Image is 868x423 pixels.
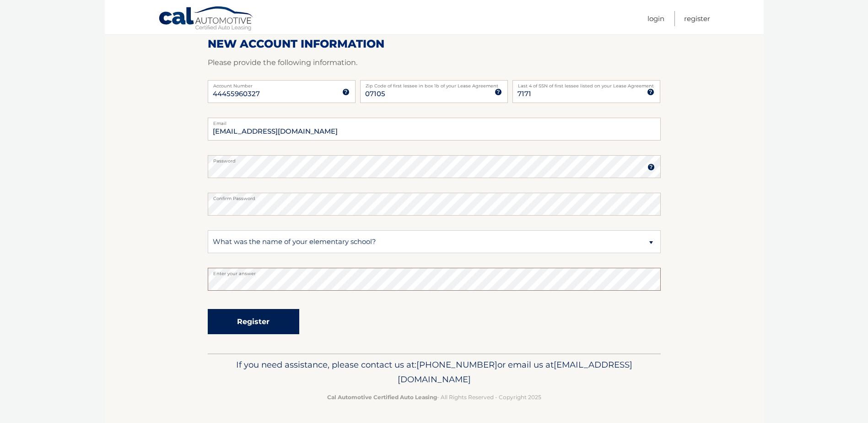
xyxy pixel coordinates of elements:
p: Please provide the following information. [208,56,661,69]
input: Account Number [208,80,356,103]
img: tooltip.svg [647,88,654,96]
label: Last 4 of SSN of first lessee listed on your Lease Agreement [512,80,660,87]
img: tooltip.svg [647,163,655,171]
label: Password [208,155,661,163]
label: Confirm Password [208,193,661,200]
a: Login [647,11,664,26]
label: Enter your answer [208,268,661,275]
img: tooltip.svg [495,88,502,96]
input: Email [208,118,661,141]
a: Cal Automotive [158,6,254,33]
label: Zip Code of first lessee in box 1b of your Lease Agreement [360,80,508,87]
span: [EMAIL_ADDRESS][DOMAIN_NAME] [398,359,632,385]
a: Register [684,11,710,26]
input: Zip Code [360,80,508,103]
label: Email [208,118,661,125]
button: Register [208,309,299,334]
label: Account Number [208,80,356,87]
strong: Cal Automotive Certified Auto Leasing [327,394,437,401]
p: - All Rights Reserved - Copyright 2025 [214,392,655,402]
h2: New Account Information [208,37,661,51]
p: If you need assistance, please contact us at: or email us at [214,358,655,387]
img: tooltip.svg [342,88,350,96]
input: SSN or EIN (last 4 digits only) [512,80,660,103]
span: [PHONE_NUMBER] [416,359,497,370]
